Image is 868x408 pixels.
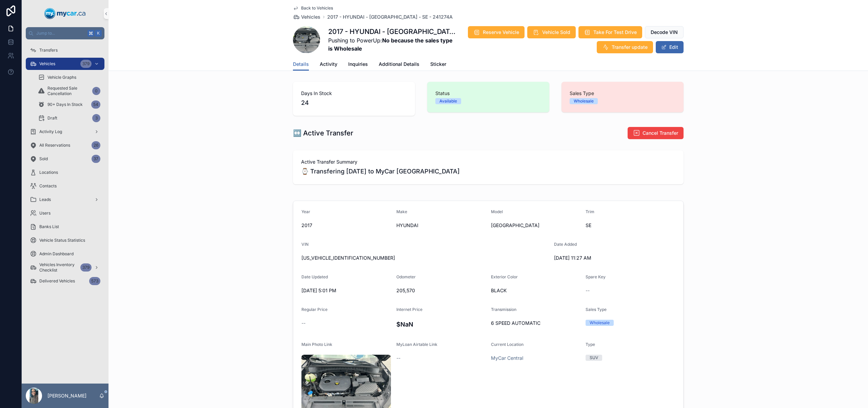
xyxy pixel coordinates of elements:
a: 2017 - HYUNDAI - [GEOGRAPHIC_DATA] - SE - 241274A [327,14,453,20]
span: Jump to... [36,31,85,36]
button: Vehicle Sold [527,26,576,38]
div: SUV [590,355,598,361]
a: Vehicle Status Statistics [26,234,104,246]
span: Year [301,209,310,214]
span: ⌚ Transfering [DATE] to MyCar [GEOGRAPHIC_DATA] [301,167,675,176]
a: 90+ Days In Stock54 [34,98,104,111]
h4: $NaN [396,320,486,329]
a: Vehicles379 [26,58,104,70]
span: -- [301,320,305,327]
span: Users [39,210,51,216]
div: 379 [80,60,92,68]
span: Exterior Color [491,274,518,279]
a: Admin Dashboard [26,248,104,260]
div: Wholesale [574,98,594,104]
a: Details [293,58,309,71]
span: Make [396,209,407,214]
span: Banks List [39,224,59,229]
span: Activity Log [39,129,62,134]
a: Vehicles Inventory Checklist379 [26,261,104,274]
span: Details [293,61,309,68]
span: Cancel Transfer [643,130,678,136]
span: Active Transfer Summary [301,159,675,165]
span: Current Location [491,342,524,347]
span: BLACK [491,287,580,294]
a: Back to Vehicles [293,5,333,11]
span: Odometer [396,274,416,279]
a: Contacts [26,180,104,192]
span: Sales Type [586,307,607,312]
a: Transfers [26,44,104,56]
span: Transfers [39,48,58,53]
span: Vehicle Status Statistics [39,238,85,243]
a: Activity Log [26,126,104,138]
a: Requested Sale Cancellation0 [34,85,104,97]
span: Internet Price [396,307,422,312]
a: All Reservations26 [26,139,104,151]
span: 2017 [301,222,391,229]
a: Banks List [26,221,104,233]
div: 26 [92,141,100,149]
a: Additional Details [379,58,419,72]
span: Delivered Vehicles [39,278,75,284]
div: 379 [80,263,92,272]
span: [GEOGRAPHIC_DATA] [491,222,580,229]
span: Additional Details [379,61,419,68]
span: Date Added [554,242,577,247]
span: Inquiries [348,61,368,68]
span: Transmission [491,307,516,312]
span: Sticker [430,61,446,68]
span: Main Photo Link [301,342,332,347]
span: Vehicles [39,61,55,67]
span: -- [586,287,590,294]
h1: ↔️ Active Transfer [293,128,353,138]
h1: 2017 - HYUNDAI - [GEOGRAPHIC_DATA] - SE - 241274A [328,27,457,36]
span: Vehicle Graphs [47,75,76,80]
span: Transfer update [612,44,648,51]
span: Locations [39,170,58,175]
button: Jump to...K [26,27,104,39]
span: 90+ Days In Stock [47,102,83,107]
span: Activity [320,61,337,68]
div: scrollable content [22,39,108,296]
span: VIN [301,242,309,247]
span: [DATE] 11:27 AM [554,255,644,261]
a: Vehicles [293,14,320,20]
span: [US_VEHICLE_IDENTIFICATION_NUMBER] [301,255,549,261]
span: Trim [586,209,594,214]
span: Sold [39,156,48,162]
span: Requested Sale Cancellation [47,86,90,96]
strong: No because the sales type is Wholesale [328,37,453,52]
span: Leads [39,197,51,202]
span: [DATE] 5:01 PM [301,287,391,294]
a: Sticker [430,58,446,72]
a: Users [26,207,104,219]
button: Cancel Transfer [628,127,684,139]
a: MyCar Central [491,355,523,361]
span: Contacts [39,183,57,189]
span: Type [586,342,595,347]
span: HYUNDAI [396,222,486,229]
span: -- [396,355,400,361]
a: Vehicle Graphs [34,71,104,84]
button: Take For Test Drive [578,26,642,38]
a: Inquiries [348,58,368,72]
img: App logo [44,8,86,19]
a: Locations [26,166,104,179]
span: Date Updated [301,274,328,279]
span: Vehicle Sold [542,29,570,36]
span: Days In Stock [301,90,407,97]
span: Admin Dashboard [39,251,74,257]
div: 37 [92,155,100,163]
a: Activity [320,58,337,72]
button: Decode VIN [645,26,684,38]
button: Transfer update [597,41,653,53]
div: 3 [92,114,100,122]
a: Sold37 [26,153,104,165]
button: Edit [656,41,684,53]
div: Available [439,98,457,104]
a: Draft3 [34,112,104,124]
div: 573 [89,277,100,285]
span: Draft [47,115,57,121]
